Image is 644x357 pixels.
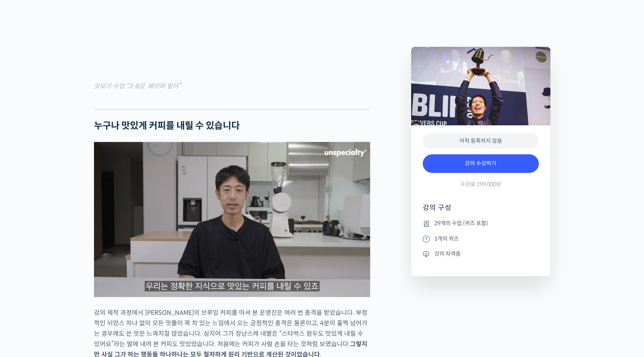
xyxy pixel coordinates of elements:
[423,219,539,228] li: 29개의 수업 (퀴즈 포함)
[24,257,29,263] span: 홈
[94,82,181,90] mark: 맛보기 수업 “3-8강. 페이퍼 필터”
[460,181,501,188] span: 수강료 199,000원
[423,249,539,258] li: 강의 자격증
[51,245,100,265] a: 대화
[423,203,539,219] h4: 강의 구성
[71,257,80,263] span: 대화
[100,245,149,265] a: 설정
[120,257,129,263] span: 설정
[94,120,240,132] strong: 누구나 맛있게 커피를 내릴 수 있습니다
[423,234,539,243] li: 1개의 퀴즈
[423,154,539,173] a: 강의 수강하기
[2,245,51,265] a: 홈
[423,133,539,149] div: 아직 등록하지 않음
